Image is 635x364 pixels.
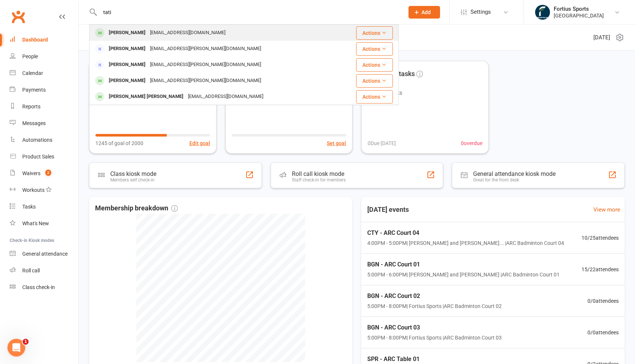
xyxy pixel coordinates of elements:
[10,262,78,279] a: Roll call
[107,75,148,86] div: [PERSON_NAME]
[367,270,560,279] span: 5:00PM - 6:00PM | [PERSON_NAME] and [PERSON_NAME] | ARC Badminton Court 01
[148,27,228,38] div: [EMAIL_ADDRESS][DOMAIN_NAME]
[98,7,399,17] input: Search...
[10,132,78,148] a: Automations
[10,98,78,115] a: Reports
[95,203,178,214] span: Membership breakdown
[107,91,186,102] div: [PERSON_NAME] [PERSON_NAME]
[10,65,78,82] a: Calendar
[367,354,500,364] span: SPR - ARC Table 01
[189,139,210,147] button: Edit goal
[10,82,78,98] a: Payments
[473,177,556,183] div: Great for the front desk
[22,70,43,76] div: Calendar
[361,203,415,216] h3: [DATE] events
[470,4,491,20] span: Settings
[148,43,263,54] div: [EMAIL_ADDRESS][PERSON_NAME][DOMAIN_NAME]
[593,205,620,214] a: View more
[10,279,78,296] a: Class kiosk mode
[107,59,148,70] div: [PERSON_NAME]
[327,139,346,147] button: Set goal
[368,139,396,147] span: 0 Due [DATE]
[587,297,619,305] span: 0 / 0 attendees
[10,246,78,262] a: General attendance kiosk mode
[22,204,36,210] div: Tasks
[367,323,502,332] span: BGN - ARC Court 03
[186,91,266,102] div: [EMAIL_ADDRESS][DOMAIN_NAME]
[582,265,619,273] span: 15 / 22 attendees
[367,291,502,301] span: BGN - ARC Court 02
[10,165,78,182] a: Waivers 2
[356,58,393,72] button: Actions
[148,59,263,70] div: [EMAIL_ADDRESS][PERSON_NAME][DOMAIN_NAME]
[582,234,619,242] span: 10 / 25 attendees
[22,251,68,257] div: General attendance
[356,26,393,40] button: Actions
[593,33,610,42] span: [DATE]
[107,43,148,54] div: [PERSON_NAME]
[356,90,393,104] button: Actions
[292,177,346,183] div: Staff check-in for members
[408,6,440,19] button: Add
[22,104,40,109] div: Reports
[10,148,78,165] a: Product Sales
[554,12,604,19] div: [GEOGRAPHIC_DATA]
[10,32,78,48] a: Dashboard
[10,115,78,132] a: Messages
[473,170,556,177] div: General attendance kiosk mode
[356,42,393,56] button: Actions
[22,268,40,273] div: Roll call
[148,75,263,86] div: [EMAIL_ADDRESS][PERSON_NAME][DOMAIN_NAME]
[367,302,502,310] span: 5:00PM - 8:00PM | Fortius Sports | ARC Badminton Court 02
[23,339,29,345] span: 1
[367,334,502,342] span: 5:00PM - 8:00PM | Fortius Sports | ARC Badminton Court 03
[45,170,51,176] span: 2
[22,187,45,193] div: Workouts
[110,170,156,177] div: Class kiosk mode
[10,215,78,232] a: What's New
[10,48,78,65] a: People
[110,177,156,183] div: Members self check-in
[367,260,560,269] span: BGN - ARC Court 01
[461,139,482,147] span: 0 overdue
[22,220,49,226] div: What's New
[22,120,46,126] div: Messages
[22,87,46,93] div: Payments
[421,9,431,15] span: Add
[367,239,564,247] span: 4:00PM - 5:00PM | [PERSON_NAME] and [PERSON_NAME]... | ARC Badminton Court 04
[9,7,27,26] a: Clubworx
[22,53,38,59] div: People
[107,27,148,38] div: [PERSON_NAME]
[7,339,25,357] iframe: Intercom live chat
[22,137,52,143] div: Automations
[356,74,393,88] button: Actions
[535,5,550,20] img: thumb_image1743802567.png
[10,182,78,199] a: Workouts
[22,37,48,43] div: Dashboard
[95,139,143,147] span: 1245 of goal of 2000
[10,199,78,215] a: Tasks
[292,170,346,177] div: Roll call kiosk mode
[22,170,40,176] div: Waivers
[587,328,619,337] span: 0 / 0 attendees
[367,228,564,238] span: CTY - ARC Court 04
[22,284,55,290] div: Class check-in
[22,154,54,160] div: Product Sales
[554,6,604,12] div: Fortius Sports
